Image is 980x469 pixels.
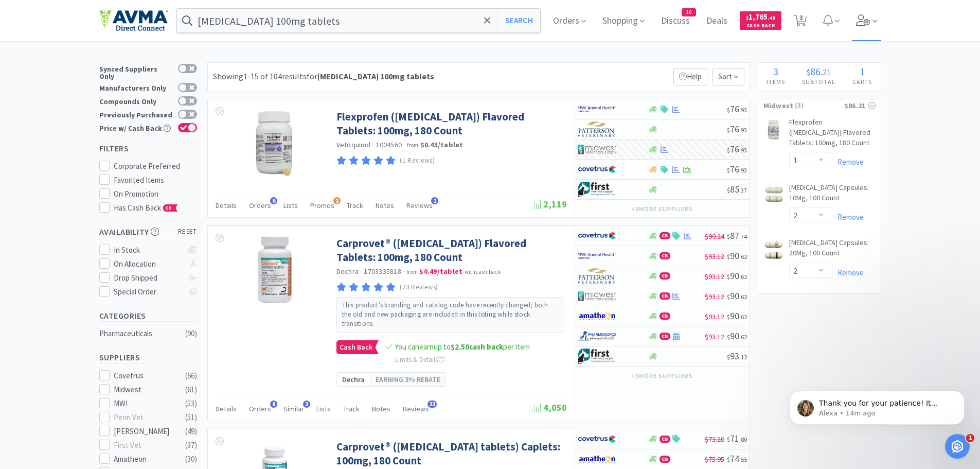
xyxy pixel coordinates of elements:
span: $93.12 [705,332,724,341]
div: Drop Shipped [114,272,182,284]
iframe: Intercom live chat [945,434,970,459]
img: e1d0189d4a824d7fa93bfb2ac8f4c030_514678.jpeg [241,236,308,303]
span: 6 [270,197,277,204]
div: Amatheon [114,453,177,465]
div: . [794,66,844,77]
a: Dechra [336,267,359,276]
strong: [MEDICAL_DATA] 100mg tablets [317,71,434,81]
div: Midwest [114,384,177,396]
h5: Availability [99,226,197,238]
span: Limits & Details [395,355,444,364]
img: e8404b77c93a4435a184c92f80ed6f99_119773.jpeg [763,185,784,205]
span: CB [660,293,670,299]
span: 87 [727,230,747,241]
a: [MEDICAL_DATA] Capsules: 10Mg, 100 Count [789,183,876,207]
span: . 93 [739,166,747,174]
img: 77fca1acd8b6420a9015268ca798ef17_1.png [578,162,616,177]
span: ( 3 ) [794,100,844,111]
span: 90 [727,270,747,282]
iframe: Intercom notifications message [774,369,980,441]
span: Sort [712,68,744,85]
span: 90 [727,250,747,262]
a: 3 [790,18,811,27]
a: Remove [832,157,864,167]
span: $ [727,126,730,134]
span: Track [343,404,360,413]
span: $ [727,353,730,361]
img: ae35ca3e8515459a950a650df5995c26_119775.jpeg [763,240,784,260]
span: . 93 [739,146,747,154]
span: 1004560 [376,140,402,149]
img: f6b2451649754179b5b4e0c70c3f7cb0_2.png [578,101,616,117]
span: CB [660,233,670,239]
span: Cash Back [337,341,375,354]
span: 8 [270,401,277,408]
span: 71 [727,432,747,444]
span: $ [727,313,730,321]
span: $93.12 [705,252,724,261]
span: . 55 [739,456,747,463]
div: Special Order [114,286,182,298]
img: 67d67680309e4a0bb49a5ff0391dcc42_6.png [578,182,616,197]
span: CB [660,253,670,259]
span: 1 [431,197,438,204]
h4: Subtotal [794,77,844,86]
span: · [360,267,362,276]
span: . 62 [739,273,747,281]
div: ( 49 ) [185,425,197,438]
span: $ [727,233,730,240]
img: 77fca1acd8b6420a9015268ca798ef17_1.png [578,228,616,244]
span: · [372,140,374,149]
span: Midwest [763,100,794,111]
span: from [406,268,418,275]
span: 1,765 [746,12,775,22]
span: Notes [372,404,390,413]
div: $86.21 [844,100,876,111]
a: [MEDICAL_DATA] Capsules: 20Mg, 100 Count [789,238,876,262]
span: Details [216,201,237,210]
img: f5e969b455434c6296c6d81ef179fa71_3.png [578,268,616,284]
img: 3331a67d23dc422aa21b1ec98afbf632_11.png [578,451,616,467]
span: Reviews [406,201,433,210]
span: CB [660,273,670,279]
span: . 12 [739,353,747,361]
img: 7915dbd3f8974342a4dc3feb8efc1740_58.png [578,328,616,344]
div: In Stock [114,244,182,256]
span: $ [746,14,749,21]
div: MWI [114,397,177,410]
span: $ [727,253,730,260]
span: $2.50 [451,342,469,352]
span: CB [164,205,174,211]
a: DechraEarning 3% rebate [336,372,446,387]
img: 67d67680309e4a0bb49a5ff0391dcc42_6.png [578,349,616,364]
img: 77fca1acd8b6420a9015268ca798ef17_1.png [578,431,616,447]
img: 4dd14cff54a648ac9e977f0c5da9bc2e_5.png [578,288,616,304]
a: Carprovet® ([MEDICAL_DATA] tablets) Caplets: 100mg, 180 Count [336,440,564,468]
span: · [403,140,405,149]
span: 10 [682,9,696,16]
span: $ [727,456,730,463]
span: . 93 [739,126,747,134]
span: for [307,71,434,81]
h5: Suppliers [99,352,197,363]
span: $ [727,273,730,281]
div: Corporate Preferred [114,160,197,172]
h5: Filters [99,143,197,154]
span: Details [216,404,237,413]
span: Orders [249,404,271,413]
div: Manufacturers Only [99,83,173,92]
div: ( 53 ) [185,397,197,410]
img: 3331a67d23dc422aa21b1ec98afbf632_11.png [578,308,616,324]
div: Favorited Items [114,174,197,186]
span: 93 [727,350,747,362]
p: This product’s branding and catalog code have recently changed; both the old and new packaging ar... [342,301,559,329]
span: Orders [249,201,271,210]
span: . 62 [739,293,747,301]
span: $93.12 [705,292,724,301]
h4: Items [758,77,794,86]
div: Previously Purchased [99,110,173,118]
div: Showing 1-15 of 104 results [213,70,434,83]
div: First Vet [114,439,177,451]
p: (23 Reviews) [400,282,438,293]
